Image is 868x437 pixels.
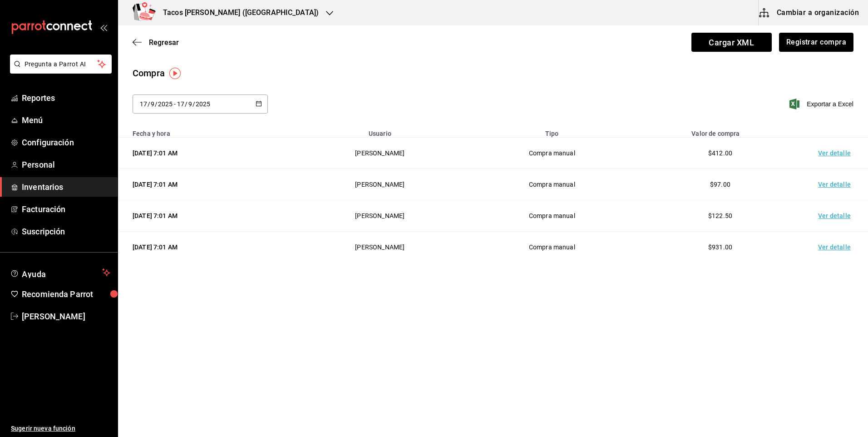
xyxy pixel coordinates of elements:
span: Regresar [149,38,179,47]
input: Month [150,100,155,108]
td: [PERSON_NAME] [292,169,468,200]
th: Fecha y hora [118,124,292,138]
input: Day [177,100,185,108]
button: Exportar a Excel [791,99,853,109]
span: Ayuda [22,267,99,278]
div: [DATE] 7:01 AM [133,243,281,252]
div: [DATE] 7:01 AM [133,149,281,158]
th: Usuario [292,124,468,138]
span: Menú [22,114,110,126]
a: Pregunta a Parrot AI [6,66,112,75]
td: [PERSON_NAME] [292,200,468,232]
span: $122.50 [708,212,732,219]
td: [PERSON_NAME] [292,232,468,263]
td: Ver detalle [804,138,868,169]
td: Compra manual [468,200,636,232]
span: Personal [22,159,110,171]
span: [PERSON_NAME] [22,310,110,323]
input: Month [188,100,192,108]
button: Registrar compra [779,33,853,52]
td: Ver detalle [804,232,868,263]
span: Suscripción [22,225,110,238]
span: Reportes [22,92,110,104]
input: Day [139,100,148,108]
span: / [155,100,158,108]
input: Year [158,100,173,108]
th: Tipo [468,124,636,138]
button: open_drawer_menu [100,24,107,31]
span: Cargar XML [691,33,772,52]
span: / [148,100,150,108]
span: - [174,100,176,108]
div: [DATE] 7:01 AM [133,211,281,220]
td: Ver detalle [804,200,868,232]
h3: Tacos [PERSON_NAME] ([GEOGRAPHIC_DATA]) [156,7,319,18]
td: Compra manual [468,138,636,169]
span: Pregunta a Parrot AI [25,60,98,69]
span: / [192,100,195,108]
span: Sugerir nueva función [11,424,110,433]
div: Compra [133,66,165,80]
span: $931.00 [708,243,732,251]
span: Facturación [22,203,110,215]
td: Compra manual [468,169,636,200]
span: $412.00 [708,149,732,157]
span: Inventarios [22,181,110,193]
button: Pregunta a Parrot AI [10,55,112,74]
div: [DATE] 7:01 AM [133,180,281,189]
span: Configuración [22,136,110,149]
input: Year [195,100,211,108]
button: Regresar [133,38,179,47]
img: Tooltip marker [169,68,181,79]
td: [PERSON_NAME] [292,138,468,169]
span: / [185,100,187,108]
span: $97.00 [710,181,730,188]
td: Compra manual [468,232,636,263]
td: Ver detalle [804,169,868,200]
th: Valor de compra [636,124,804,138]
span: Recomienda Parrot [22,288,110,300]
